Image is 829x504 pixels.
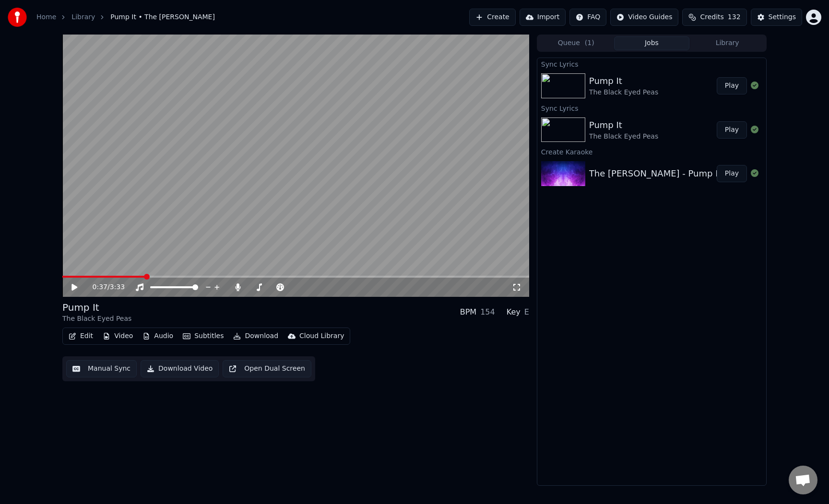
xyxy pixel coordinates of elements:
button: Manual Sync [66,360,137,377]
div: BPM [460,306,476,318]
img: youka [8,8,27,27]
div: / [93,282,116,292]
div: Pump It [589,74,658,88]
div: Pump It [589,118,658,132]
div: Sync Lyrics [537,102,766,114]
button: Open Dual Screen [223,360,311,377]
div: Key [507,306,521,318]
button: Subtitles [179,329,227,343]
button: Import [520,9,566,26]
a: Library [71,12,95,22]
div: The Black Eyed Peas [589,88,658,97]
div: Settings [769,12,796,22]
a: Home [36,12,56,22]
button: Download Video [141,360,219,377]
span: Pump It • The [PERSON_NAME] [110,12,215,22]
button: Play [717,165,747,182]
div: E [524,306,529,318]
button: Create [469,9,516,26]
a: Öppna chatt [789,466,817,494]
div: The [PERSON_NAME] - Pump It [589,167,722,180]
button: Play [717,121,747,139]
button: Video [99,329,137,343]
span: ( 1 ) [585,38,594,48]
button: Audio [139,329,177,343]
div: Sync Lyrics [537,58,766,70]
button: Queue [538,36,614,50]
div: The Black Eyed Peas [589,132,658,141]
button: Credits132 [682,9,746,26]
div: 154 [480,306,495,318]
span: Credits [700,12,723,22]
div: Pump It [62,301,131,314]
nav: breadcrumb [36,12,215,22]
button: Jobs [614,36,690,50]
button: Download [229,329,282,343]
span: 132 [728,12,741,22]
div: Cloud Library [299,331,344,341]
span: 3:33 [110,282,125,292]
button: Library [689,36,765,50]
span: 0:37 [93,282,107,292]
button: Video Guides [610,9,678,26]
div: The Black Eyed Peas [62,314,131,324]
button: Edit [65,329,97,343]
button: Play [717,77,747,94]
div: Create Karaoke [537,146,766,157]
button: FAQ [569,9,606,26]
button: Settings [751,9,802,26]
